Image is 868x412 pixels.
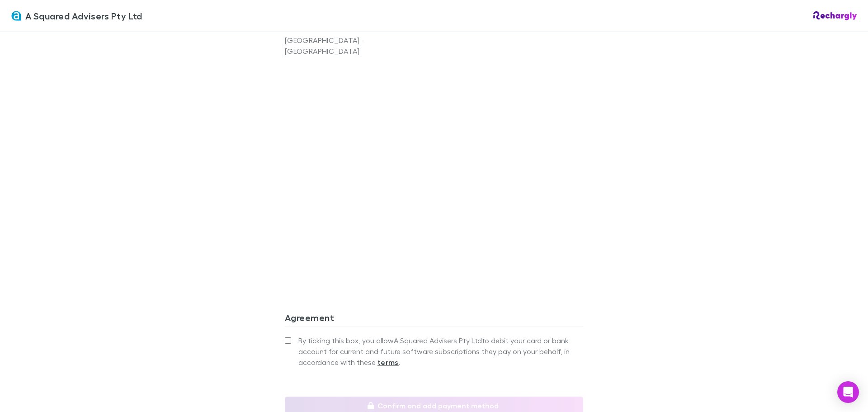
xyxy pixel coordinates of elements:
[377,358,399,367] strong: terms
[298,335,583,368] span: By ticking this box, you allow A Squared Advisers Pty Ltd to debit your card or bank account for ...
[285,312,583,327] h3: Agreement
[285,35,434,57] p: [GEOGRAPHIC_DATA] - [GEOGRAPHIC_DATA]
[837,381,859,403] div: Open Intercom Messenger
[25,9,142,23] span: A Squared Advisers Pty Ltd
[11,10,22,21] img: A Squared Advisers Pty Ltd's Logo
[283,62,585,270] iframe: Secure address input frame
[813,11,857,20] img: Rechargly Logo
